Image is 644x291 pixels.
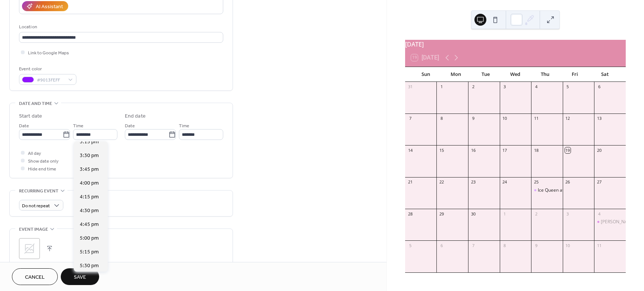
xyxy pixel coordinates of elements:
span: #9013FEFF [37,76,64,84]
div: 19 [565,147,571,153]
div: AI Assistant [36,3,63,11]
div: 5 [565,84,571,90]
button: Cancel [12,268,58,285]
button: Save [61,268,99,285]
span: 3:15 pm [80,138,99,146]
div: 3 [565,211,571,217]
div: 26 [565,179,571,185]
div: Tue [471,67,501,82]
div: 21 [407,179,413,185]
div: Sun [411,67,441,82]
div: 31 [407,84,413,90]
div: 14 [407,147,413,153]
span: Save [74,274,86,281]
div: 13 [596,116,602,121]
div: 1 [439,84,444,90]
span: 5:30 pm [80,262,99,270]
span: Event image [19,226,48,233]
div: 18 [533,147,539,153]
div: [DATE] [405,40,626,49]
div: Mamie's Poppy Plates [594,219,626,225]
div: 7 [470,243,476,248]
div: 5 [407,243,413,248]
div: Ice Queen at Jonesboro CFA [531,187,563,194]
div: 4 [596,211,602,217]
div: Event color [19,65,75,73]
div: 15 [439,147,444,153]
span: Time [179,122,189,130]
button: AI Assistant [22,1,68,11]
div: Location [19,23,222,31]
span: 5:00 pm [80,234,99,242]
div: Fri [560,67,590,82]
div: 10 [502,116,508,121]
span: Do not repeat [22,202,50,210]
div: 12 [565,116,571,121]
div: ; [19,238,40,259]
span: Link to Google Maps [28,49,69,57]
span: Date [19,122,29,130]
div: 7 [407,116,413,121]
span: 4:45 pm [80,221,99,228]
div: 24 [502,179,508,185]
div: 27 [596,179,602,185]
div: 1 [502,211,508,217]
div: 29 [439,211,444,217]
div: 8 [502,243,508,248]
span: Hide end time [28,165,56,173]
div: End date [125,112,146,120]
span: Date and time [19,100,52,108]
div: 16 [470,147,476,153]
span: Cancel [25,274,45,281]
div: 11 [533,116,539,121]
div: 30 [470,211,476,217]
span: 4:15 pm [80,193,99,201]
div: 6 [439,243,444,248]
div: 2 [470,84,476,90]
div: 22 [439,179,444,185]
span: 4:00 pm [80,179,99,187]
span: 3:45 pm [80,166,99,173]
div: 25 [533,179,539,185]
div: Wed [501,67,530,82]
span: 3:30 pm [80,152,99,160]
div: 8 [439,116,444,121]
div: 6 [596,84,602,90]
div: 10 [565,243,571,248]
div: Mon [441,67,471,82]
div: 20 [596,147,602,153]
div: Sat [590,67,620,82]
span: Recurring event [19,187,59,195]
div: 2 [533,211,539,217]
div: 17 [502,147,508,153]
div: 3 [502,84,508,90]
div: Start date [19,112,42,120]
span: 5:15 pm [80,248,99,256]
div: 9 [470,116,476,121]
span: Time [73,122,83,130]
span: Show date only [28,157,59,165]
div: 23 [470,179,476,185]
div: 9 [533,243,539,248]
div: Thu [530,67,560,82]
div: 11 [596,243,602,248]
span: 4:30 pm [80,207,99,215]
div: 4 [533,84,539,90]
span: All day [28,150,41,157]
div: 28 [407,211,413,217]
span: Date [125,122,135,130]
div: Ice Queen at [GEOGRAPHIC_DATA] CFA [538,187,619,194]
